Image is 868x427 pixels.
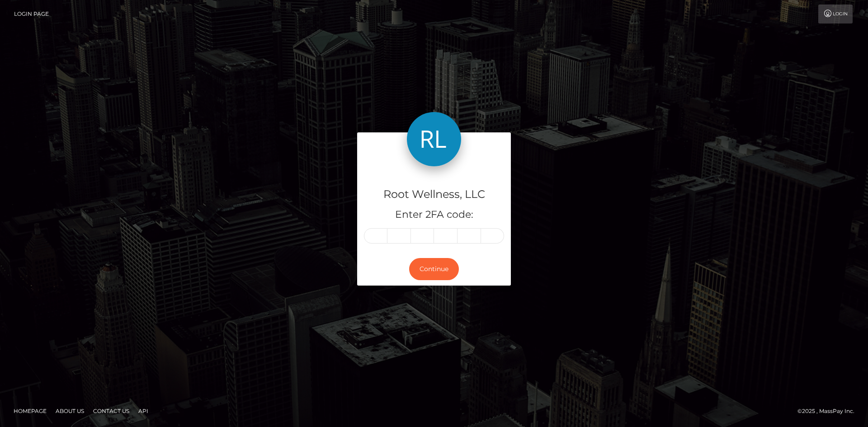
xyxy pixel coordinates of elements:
[135,404,152,418] a: API
[90,404,133,418] a: Contact Us
[797,406,861,416] div: © 2025 , MassPay Inc.
[409,258,459,280] button: Continue
[10,404,50,418] a: Homepage
[407,112,461,166] img: Root Wellness, LLC
[818,5,853,23] a: Login
[14,5,49,23] a: Login Page
[364,208,504,222] h5: Enter 2FA code:
[364,187,504,202] h4: Root Wellness, LLC
[52,404,88,418] a: About Us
